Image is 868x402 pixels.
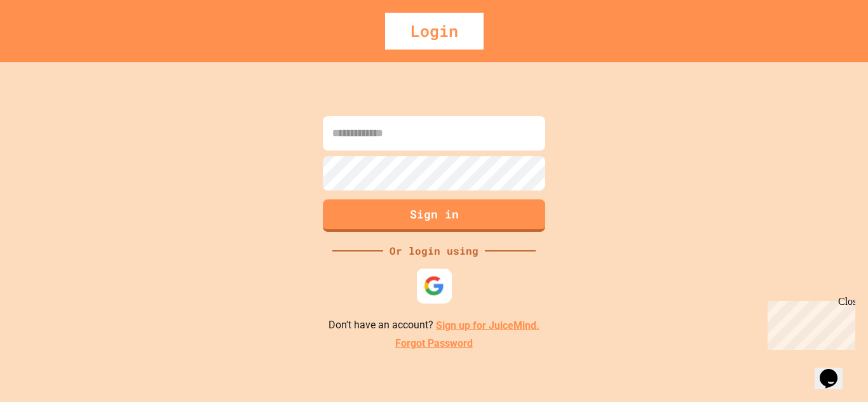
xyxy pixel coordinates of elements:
[329,318,539,333] p: Don't have an account?
[385,13,484,50] div: Login
[763,296,855,350] iframe: chat widget
[395,336,473,351] a: Forgot Password
[323,199,545,232] button: Sign in
[383,243,485,258] div: Or login using
[424,275,445,296] img: google-icon.svg
[5,5,88,81] div: Chat with us now!Close
[815,351,855,389] iframe: chat widget
[436,319,539,331] a: Sign up for JuiceMind.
